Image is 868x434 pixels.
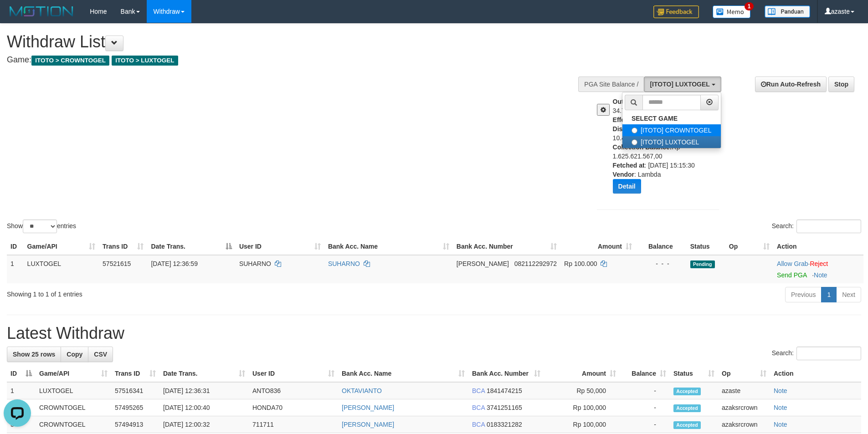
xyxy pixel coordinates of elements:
[249,382,338,399] td: ANTO836
[636,238,687,255] th: Balance
[613,116,668,123] b: Effective Balance:
[670,365,718,382] th: Status: activate to sort column ascending
[159,365,249,382] th: Date Trans.: activate to sort column ascending
[7,382,36,399] td: 1
[103,260,131,267] span: 57521615
[36,399,111,416] td: CROWNTOGEL
[147,238,235,255] th: Date Trans.: activate to sort column descending
[687,238,725,255] th: Status
[31,56,109,66] span: ITOTO > CROWNTOGEL
[7,5,76,18] img: MOTION_logo.png
[836,287,861,302] a: Next
[487,387,522,394] span: Copy 1841474215 to clipboard
[342,404,394,411] a: [PERSON_NAME]
[7,238,24,255] th: ID
[613,171,634,178] b: Vendor
[111,382,159,399] td: 57516341
[36,382,111,399] td: LUXTOGEL
[23,220,57,233] select: Showentries
[774,404,787,411] a: Note
[718,365,770,382] th: Op: activate to sort column ascending
[457,260,509,267] span: [PERSON_NAME]
[777,260,808,267] a: Allow Grab
[821,287,837,302] a: 1
[673,421,701,429] span: Accepted
[644,77,721,92] button: [ITOTO] LUXTOGEL
[453,238,560,255] th: Bank Acc. Number: activate to sort column ascending
[487,404,522,411] span: Copy 3741251165 to clipboard
[7,33,570,51] h1: Withdraw List
[622,136,721,148] label: [ITOTO] LUXTOGEL
[770,365,861,382] th: Action
[99,238,147,255] th: Trans ID: activate to sort column ascending
[650,81,709,88] span: [ITOTO] LUXTOGEL
[544,399,620,416] td: Rp 100,000
[7,365,36,382] th: ID: activate to sort column descending
[745,2,754,10] span: 1
[774,387,787,394] a: Note
[774,421,787,428] a: Note
[544,416,620,433] td: Rp 100,000
[151,260,197,267] span: [DATE] 12:36:59
[544,382,620,399] td: Rp 50,000
[112,56,178,66] span: ITOTO > LUXTOGEL
[613,143,672,151] b: Collection Balance:
[613,162,645,169] b: Fetched at
[7,56,570,65] h4: Game:
[239,260,271,267] span: SUHARNO
[236,238,324,255] th: User ID: activate to sort column ascending
[622,112,721,124] a: SELECT GAME
[814,271,827,279] a: Note
[796,220,861,233] input: Search:
[772,220,861,233] label: Search:
[613,125,684,133] b: Disbursement Balance:
[111,399,159,416] td: 57495265
[338,365,468,382] th: Bank Acc. Name: activate to sort column ascending
[342,387,382,394] a: OKTAVIANTO
[673,388,701,395] span: Accepted
[159,382,249,399] td: [DATE] 12:36:31
[544,365,620,382] th: Amount: activate to sort column ascending
[560,238,636,255] th: Amount: activate to sort column ascending
[785,287,822,302] a: Previous
[773,238,863,255] th: Action
[159,399,249,416] td: [DATE] 12:00:40
[472,404,485,411] span: BCA
[755,77,827,92] a: Run Auto-Refresh
[613,98,679,105] b: Outstanding Balance:
[772,347,861,360] label: Search:
[7,324,861,342] h1: Latest Withdraw
[61,347,88,362] a: Copy
[7,347,61,362] a: Show 25 rows
[249,365,338,382] th: User ID: activate to sort column ascending
[564,260,597,267] span: Rp 100.000
[810,260,828,267] a: Reject
[632,115,678,122] b: SELECT GAME
[67,351,82,358] span: Copy
[4,4,31,31] button: Open LiveChat chat widget
[472,421,485,428] span: BCA
[111,365,159,382] th: Trans ID: activate to sort column ascending
[639,259,683,268] div: - - -
[514,260,557,267] span: Copy 082112292972 to clipboard
[159,416,249,433] td: [DATE] 12:00:32
[24,255,99,283] td: LUXTOGEL
[632,139,637,145] input: [ITOTO] LUXTOGEL
[828,77,854,92] a: Stop
[620,365,670,382] th: Balance: activate to sort column ascending
[620,416,670,433] td: -
[796,347,861,360] input: Search:
[613,97,726,200] div: Rp 34.729.504,00 Rp 70.851.690,00 Rp 10.416.000,00 Rp 1.625.621.567,00 : [DATE] 15:15:30 : Lambda
[578,77,644,92] div: PGA Site Balance /
[777,271,806,279] a: Send PGA
[613,179,641,194] button: Detail
[718,416,770,433] td: azaksrcrown
[725,238,773,255] th: Op: activate to sort column ascending
[713,5,751,18] img: Button%20Memo.svg
[718,382,770,399] td: azaste
[7,286,355,299] div: Showing 1 to 1 of 1 entries
[324,238,453,255] th: Bank Acc. Name: activate to sort column ascending
[620,399,670,416] td: -
[249,399,338,416] td: HONDA70
[36,416,111,433] td: CROWNTOGEL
